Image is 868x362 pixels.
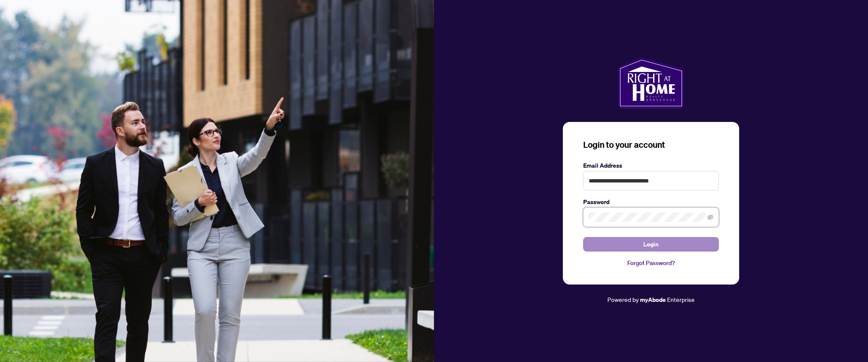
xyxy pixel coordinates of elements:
label: Email Address [583,161,719,170]
span: Enterprise [667,296,695,303]
span: eye-invisible [707,214,713,220]
button: Login [583,237,719,251]
h3: Login to your account [583,139,719,151]
a: myAbode [640,295,666,304]
span: Login [643,238,659,251]
img: ma-logo [618,58,684,108]
span: Powered by [607,296,639,303]
label: Password [583,197,719,207]
a: Forgot Password? [583,258,719,268]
